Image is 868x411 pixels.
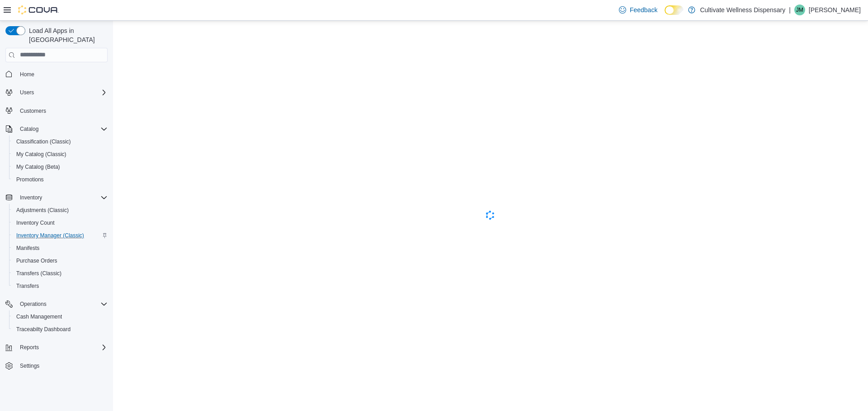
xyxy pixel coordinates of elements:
span: Classification (Classic) [16,138,71,145]
span: Transfers (Classic) [13,268,108,279]
span: Customers [16,105,108,116]
span: My Catalog (Beta) [13,162,108,172]
button: Classification (Classic) [9,135,111,148]
nav: Complex example [5,64,108,396]
span: Reports [20,344,39,351]
button: Inventory Count [9,217,111,229]
button: Cash Management [9,310,111,323]
a: Customers [16,106,50,116]
button: Catalog [2,123,111,135]
span: Purchase Orders [16,257,57,264]
button: Inventory [2,191,111,204]
span: Cash Management [13,311,108,322]
a: Classification (Classic) [13,136,75,147]
span: Operations [20,300,47,308]
button: My Catalog (Classic) [9,148,111,161]
span: Catalog [16,124,108,134]
a: Home [16,69,38,80]
span: JM [796,5,803,15]
button: Purchase Orders [9,254,111,267]
span: Feedback [630,5,657,14]
a: Inventory Manager (Classic) [13,230,88,241]
button: Adjustments (Classic) [9,204,111,217]
div: Jeff Moore [794,5,805,15]
a: Purchase Orders [13,255,61,266]
span: Users [16,87,108,98]
span: Home [16,69,108,80]
span: Promotions [16,176,44,183]
button: Users [2,86,111,99]
button: Traceabilty Dashboard [9,323,111,336]
a: Promotions [13,174,47,185]
span: Purchase Orders [13,255,108,266]
button: Users [16,87,38,98]
span: Load All Apps in [GEOGRAPHIC_DATA] [25,26,108,44]
span: Manifests [13,243,108,254]
span: Inventory Manager (Classic) [13,230,108,241]
span: Inventory Count [16,219,55,226]
button: Operations [2,298,111,310]
a: Inventory Count [13,217,58,228]
button: Transfers (Classic) [9,267,111,280]
span: Reports [16,342,108,353]
span: Transfers (Classic) [16,270,61,277]
span: Traceabilty Dashboard [13,324,108,335]
span: Cash Management [16,313,62,320]
button: Reports [2,341,111,354]
a: Cash Management [13,311,66,322]
a: Settings [16,360,43,371]
a: Adjustments (Classic) [13,205,72,216]
button: Customers [2,104,111,117]
span: Inventory [16,192,108,203]
button: Transfers [9,280,111,292]
span: Adjustments (Classic) [13,205,108,216]
a: My Catalog (Classic) [13,149,70,160]
button: Home [2,68,111,81]
span: My Catalog (Beta) [16,163,60,171]
span: Operations [16,299,108,309]
p: Cultivate Wellness Dispensary [700,5,785,15]
button: Operations [16,299,50,309]
span: Manifests [16,245,39,252]
p: [PERSON_NAME] [809,5,861,15]
span: Transfers [16,282,39,290]
span: Users [20,89,34,96]
a: Transfers [13,281,42,291]
span: Transfers [13,281,108,291]
button: Catalog [16,124,42,134]
button: My Catalog (Beta) [9,161,111,173]
span: My Catalog (Classic) [16,151,66,158]
span: Traceabilty Dashboard [16,326,71,333]
input: Dark Mode [665,5,684,15]
a: Transfers (Classic) [13,268,65,279]
span: Catalog [20,125,38,133]
span: Settings [20,362,39,369]
a: Manifests [13,243,43,254]
a: Traceabilty Dashboard [13,324,74,335]
span: Classification (Classic) [13,136,108,147]
a: My Catalog (Beta) [13,162,64,172]
button: Settings [2,359,111,372]
button: Inventory [16,192,46,203]
button: Manifests [9,242,111,254]
a: Feedback [615,1,661,19]
p: | [789,5,791,15]
span: Home [20,71,34,78]
button: Reports [16,342,42,353]
button: Inventory Manager (Classic) [9,229,111,242]
span: Inventory [20,194,42,201]
button: Promotions [9,173,111,186]
span: Adjustments (Classic) [16,207,69,214]
span: Inventory Manager (Classic) [16,232,84,239]
span: Promotions [13,174,108,185]
span: Customers [20,107,46,115]
img: Cova [18,5,59,14]
span: My Catalog (Classic) [13,149,108,160]
span: Inventory Count [13,217,108,228]
span: Settings [16,360,108,371]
